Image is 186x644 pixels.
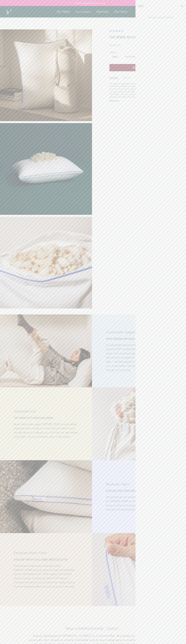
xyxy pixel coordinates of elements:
p: A PILLOW THAT'S COOL, CRISP, AND COLLECTED [14,558,78,561]
span: The Pillow [56,10,70,13]
h2: What is [DEMOGRAPHIC_DATA]? [28,626,156,631]
span: $149.00 [109,44,121,47]
p: Pillows build up dust and bacteria over time. To extend its life, [PERSON_NAME] comes with a remo... [106,495,170,511]
p: Our adjustable pillows are filled with a proprietary blend of CertiPUR-US® certified [MEDICAL_DAT... [106,343,170,372]
p: THE PERFECT FIT IS IN YOUR HANDS [14,416,78,419]
h2: Premium Outer Cover [14,550,78,555]
a: The Pillow [54,6,73,17]
li: Materials [123,75,130,79]
p: Even beneath a pillowcase, materials matter. [PERSON_NAME] cover is made of a crisp and breathabl... [14,564,78,589]
p: Proudly Canadian & family-owned 🇨🇦 [75,2,109,4]
p: Your cart is currently empty. [136,13,186,21]
span: Set of Two (SAVE 10%) [125,56,145,58]
span: Accessories [75,10,91,13]
button: Read more [109,100,119,102]
a: Our Story [111,6,130,17]
span: Materials [96,10,109,13]
h2: Adjustable Loft [14,409,78,414]
li: Dimensions [135,75,143,79]
a: Close Cart [181,5,183,7]
a: Accessories [73,6,94,17]
button: Add to bag [109,64,173,71]
a: Materials [94,6,111,17]
h2: Washable Outer [106,482,170,487]
p: Never stack a pillow again. [PERSON_NAME] is a completely adjustable pillow, letting you customiz... [14,422,78,439]
span: Quantity [109,51,117,53]
p: What Dreams Are Made On [106,337,170,340]
span: 4.87 stars [109,30,124,32]
p: Our signature adjustable pillow filled with a custom blend of chopped CertiPUR-[GEOGRAPHIC_DATA] ... [109,82,171,98]
p: A PILLOW THAT STAYS FRESH FOR THE LONG HAUL [106,489,170,492]
h1: The Henrie Adjustable Pillow [109,34,164,40]
span: Our Story [114,10,128,13]
h2: Comfortable Support [106,330,170,335]
li: Description [109,75,118,79]
span: Single [112,56,118,58]
h3: Cart [138,4,184,8]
